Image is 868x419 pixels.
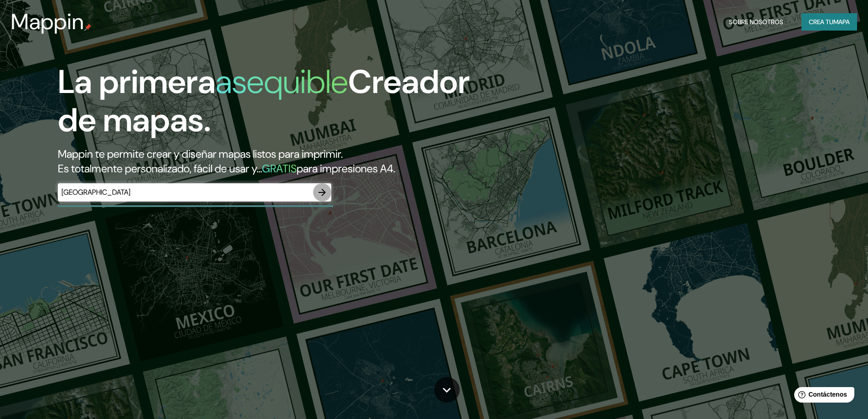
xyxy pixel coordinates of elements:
[58,61,470,141] font: Creador de mapas.
[833,18,850,26] font: mapa
[58,161,262,176] font: Es totalmente personalizado, fácil de usar y...
[297,161,395,176] font: para impresiones A4.
[216,61,348,103] font: asequible
[58,187,313,197] input: Elige tu lugar favorito
[725,13,787,31] button: Sobre nosotros
[787,383,858,409] iframe: Lanzador de widgets de ayuda
[11,7,84,36] font: Mappin
[58,61,216,103] font: La primera
[729,18,783,26] font: Sobre nosotros
[84,24,92,31] img: pin de mapeo
[801,13,857,31] button: Crea tumapa
[809,18,833,26] font: Crea tu
[58,147,343,161] font: Mappin te permite crear y diseñar mapas listos para imprimir.
[262,161,297,176] font: GRATIS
